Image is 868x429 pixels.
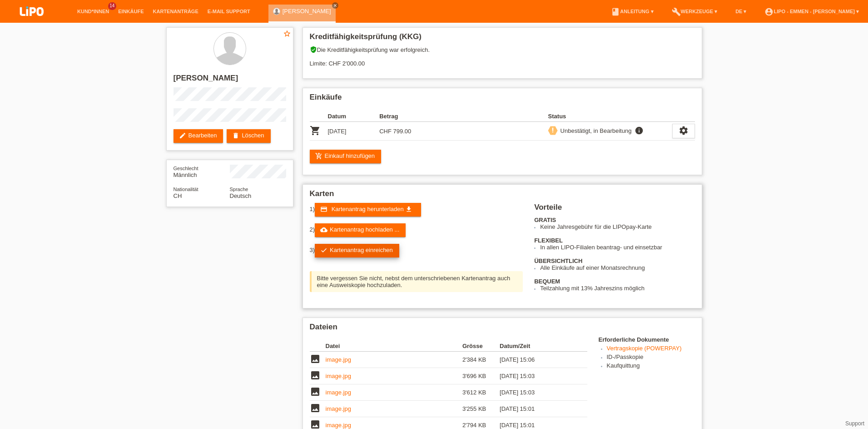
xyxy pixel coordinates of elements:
a: deleteLöschen [227,129,270,143]
span: Schweiz [174,192,182,199]
div: Bitte vergessen Sie nicht, nebst dem unterschriebenen Kartenantrag auch eine Ausweiskopie hochzul... [310,271,523,292]
i: cloud_upload [320,226,327,233]
a: star_border [283,30,291,39]
div: Die Kreditfähigkeitsprüfung war erfolgreich. Limite: CHF 2'000.00 [310,46,695,74]
a: account_circleLIPO - Emmen - [PERSON_NAME] ▾ [760,9,863,14]
a: Kund*innen [73,9,114,14]
i: settings [679,126,689,136]
div: 1) [310,203,523,217]
li: ID-/Passkopie [607,353,695,362]
i: account_circle [764,7,774,16]
i: edit [179,132,186,139]
h2: Kreditfähigkeitsprüfung (KKG) [310,32,695,46]
i: add_shopping_cart [315,152,322,160]
b: FLEXIBEL [534,237,563,244]
a: image.jpg [326,356,351,363]
th: Betrag [379,111,431,122]
i: info [634,126,645,135]
a: bookAnleitung ▾ [606,9,658,14]
td: 3'612 KB [462,384,500,401]
span: Nationalität [174,187,198,192]
li: Teilzahlung mit 13% Jahreszins möglich [540,285,694,292]
i: image [310,386,321,397]
td: CHF 799.00 [379,122,431,141]
h4: Erforderliche Dokumente [599,336,695,343]
td: 3'696 KB [462,368,500,384]
a: E-Mail Support [203,9,255,14]
a: DE ▾ [731,9,751,14]
span: Geschlecht [174,166,198,171]
i: delete [232,132,239,139]
h2: Vorteile [534,203,694,217]
a: close [332,2,338,9]
div: 2) [310,223,523,237]
a: image.jpg [326,422,351,429]
a: LIPO pay [9,19,55,25]
h2: Dateien [310,323,695,336]
a: Kartenanträge [149,9,203,14]
i: star_border [283,30,291,38]
a: image.jpg [326,405,351,412]
td: [DATE] 15:03 [500,368,574,384]
i: check [320,247,327,254]
td: [DATE] 15:03 [500,384,574,401]
b: ÜBERSICHTLICH [534,257,582,264]
i: book [611,7,620,16]
h2: Einkäufe [310,93,695,106]
a: [PERSON_NAME] [283,8,331,15]
th: Datum [328,111,380,122]
a: buildWerkzeuge ▾ [667,9,722,14]
li: Keine Jahresgebühr für die LIPOpay-Karte [540,223,694,230]
li: Alle Einkäufe auf einer Monatsrechnung [540,264,694,271]
div: Unbestätigt, in Bearbeitung [558,126,632,136]
i: POSP00027111 [310,125,321,136]
div: Männlich [174,165,230,178]
td: [DATE] 15:06 [500,352,574,368]
td: 3'255 KB [462,401,500,417]
b: BEQUEM [534,278,560,285]
i: build [672,7,681,16]
a: add_shopping_cartEinkauf hinzufügen [310,150,382,163]
i: priority_high [550,127,556,133]
a: checkKartenantrag einreichen [315,244,399,257]
b: GRATIS [534,217,556,223]
a: cloud_uploadKartenantrag hochladen ... [315,223,406,237]
h2: Karten [310,189,695,203]
i: image [310,370,321,381]
i: get_app [405,206,412,213]
li: Kaufquittung [607,362,695,371]
h2: [PERSON_NAME] [174,74,286,87]
a: image.jpg [326,373,351,379]
a: editBearbeiten [174,129,223,143]
i: image [310,353,321,364]
td: [DATE] 15:01 [500,401,574,417]
a: Einkäufe [114,9,148,14]
span: 14 [108,2,116,10]
th: Datei [326,341,462,352]
a: credit_card Kartenantrag herunterladen get_app [315,203,421,217]
i: close [333,3,337,8]
i: credit_card [320,206,327,213]
a: Support [845,420,864,427]
td: [DATE] [328,122,380,141]
span: Kartenantrag herunterladen [332,206,404,212]
span: Sprache [230,187,248,192]
th: Datum/Zeit [500,341,574,352]
li: In allen LIPO-Filialen beantrag- und einsetzbar [540,244,694,251]
div: 3) [310,244,523,257]
td: 2'384 KB [462,352,500,368]
i: image [310,403,321,414]
th: Status [548,111,672,122]
a: image.jpg [326,389,351,396]
th: Grösse [462,341,500,352]
i: verified_user [310,46,317,53]
a: Vertragskopie (POWERPAY) [607,345,682,352]
span: Deutsch [230,192,252,199]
